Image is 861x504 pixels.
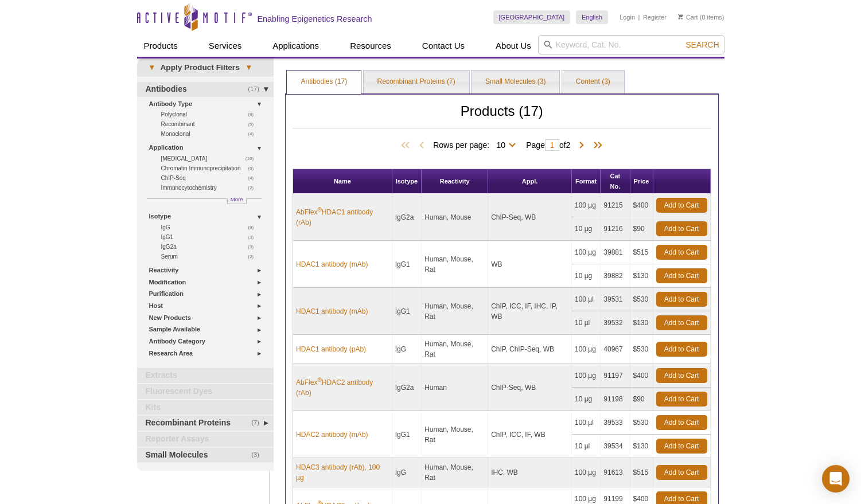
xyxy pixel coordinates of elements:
a: Reporter Assays [137,432,274,447]
span: (2) [248,252,260,261]
th: Name [293,169,392,194]
span: (16) [246,154,260,163]
td: 10 µg [572,264,601,288]
a: HDAC2 antibody (mAb) [296,429,368,440]
span: (9) [248,222,260,232]
td: WB [488,241,572,288]
a: Add to Cart [656,198,707,213]
a: HDAC1 antibody (pAb) [296,344,366,354]
td: $515 [630,241,653,264]
th: Isotype [392,169,422,194]
th: Appl. [488,169,572,194]
td: Human, Mouse [422,194,488,241]
td: 10 µl [572,311,601,335]
a: Isotype [149,210,267,222]
td: 10 µg [572,388,601,411]
td: Human, Mouse, Rat [422,335,488,364]
td: $530 [630,288,653,311]
li: (0 items) [678,10,724,24]
a: Small Molecules (3) [472,71,559,93]
span: Last Page [587,140,605,151]
td: 100 µg [572,364,601,388]
a: HDAC1 antibody (mAb) [296,306,368,317]
td: 10 µg [572,217,601,241]
a: (17)Antibodies [137,82,274,97]
td: $130 [630,435,653,458]
h2: Products (17) [293,106,711,128]
td: 91613 [601,458,630,487]
a: (4)Monoclonal [161,129,260,139]
span: (8) [248,110,260,119]
td: IgG [392,335,422,364]
a: (3)IgG1 [161,232,260,242]
button: Search [682,40,722,50]
span: (3) [251,448,266,463]
a: Recombinant Proteins (7) [364,71,469,93]
div: Open Intercom Messenger [822,465,850,493]
span: (2) [248,183,260,193]
a: Kits [137,400,274,415]
span: (5) [248,119,260,129]
a: About Us [489,35,538,57]
a: AbFlex®HDAC1 antibody (rAb) [296,207,389,228]
a: Purification [149,288,267,300]
span: Previous Page [416,140,427,151]
td: 91215 [601,194,630,217]
img: Your Cart [678,14,683,19]
a: (2)Serum [161,252,260,261]
td: 39881 [601,241,630,264]
td: 100 µg [572,458,601,487]
a: Login [620,13,635,21]
td: IgG1 [392,241,422,288]
span: (4) [248,129,260,139]
a: Antibody Category [149,335,267,347]
a: Antibody Type [149,98,267,110]
h2: Enabling Epigenetics Research [258,14,372,24]
a: Add to Cart [656,315,707,330]
a: Extracts [137,368,274,383]
a: (5)Recombinant [161,119,260,129]
sup: ® [317,206,321,213]
a: Services [202,35,249,57]
a: Add to Cart [656,368,707,383]
td: 91197 [601,364,630,388]
th: Price [630,169,653,194]
td: 39882 [601,264,630,288]
a: Add to Cart [656,245,707,260]
a: HDAC1 antibody (mAb) [296,259,368,269]
td: IgG2a [392,194,422,241]
li: | [638,10,640,24]
td: ChIP, ChIP-Seq, WB [488,335,572,364]
span: Next Page [576,140,587,151]
td: Human, Mouse, Rat [422,411,488,458]
td: 100 µg [572,241,601,264]
a: Add to Cart [656,439,707,454]
a: Reactivity [149,264,267,276]
td: $130 [630,311,653,335]
span: (4) [248,173,260,183]
td: 39533 [601,411,630,435]
td: 91198 [601,388,630,411]
td: Human [422,364,488,411]
a: Add to Cart [656,392,707,407]
a: More [227,198,247,204]
a: Antibodies (17) [287,71,361,93]
td: $90 [630,388,653,411]
a: (3)Small Molecules [137,448,274,463]
td: 91216 [601,217,630,241]
td: 39532 [601,311,630,335]
td: ChIP-Seq, WB [488,194,572,241]
td: IHC, WB [488,458,572,487]
th: Format [572,169,601,194]
span: Page of [520,139,576,151]
a: Add to Cart [656,221,707,236]
td: $515 [630,458,653,487]
a: Research Area [149,347,267,360]
td: IgG1 [392,288,422,335]
a: Register [643,13,667,21]
a: English [576,10,608,24]
a: Add to Cart [656,292,707,307]
a: Add to Cart [656,268,707,283]
td: Human, Mouse, Rat [422,241,488,288]
a: Sample Available [149,323,267,335]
